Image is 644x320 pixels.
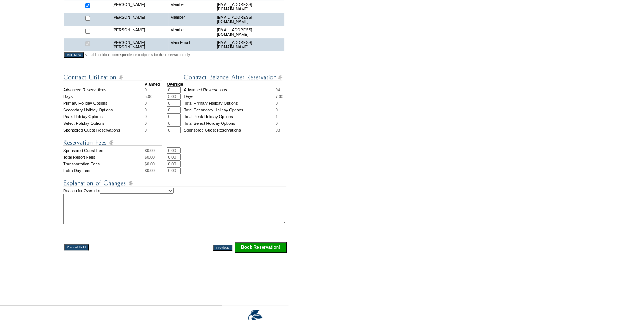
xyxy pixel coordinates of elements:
[63,154,145,161] td: Total Resort Fees
[147,155,155,159] span: 0.00
[147,162,155,166] span: 0.00
[145,167,167,174] td: $
[63,100,145,107] td: Primary Holiday Options
[184,86,275,93] td: Advanced Reservations
[110,13,168,26] td: [PERSON_NAME]
[167,82,183,86] strong: Override
[145,147,167,154] td: $
[184,127,275,133] td: Sponsored Guest Reservations
[215,13,284,26] td: [EMAIL_ADDRESS][DOMAIN_NAME]
[168,13,215,26] td: Member
[145,154,167,161] td: $
[168,38,215,51] td: Main Email
[64,52,84,58] input: Add New
[145,94,152,99] span: 5.00
[63,86,145,93] td: Advanced Reservations
[213,245,232,251] input: Previous
[63,107,145,113] td: Secondary Holiday Options
[63,93,145,100] td: Days
[276,121,278,126] span: 0
[168,0,215,13] td: Member
[145,128,147,132] span: 0
[276,108,278,112] span: 0
[145,161,167,167] td: $
[215,38,284,51] td: [EMAIL_ADDRESS][DOMAIN_NAME]
[276,88,280,92] span: 94
[145,108,147,112] span: 0
[147,148,155,153] span: 0.00
[63,138,162,147] img: Reservation Fees
[110,0,168,13] td: [PERSON_NAME]
[145,101,147,105] span: 0
[276,114,278,119] span: 1
[63,127,145,133] td: Sponsored Guest Reservations
[145,114,147,119] span: 0
[63,73,162,82] img: Contract Utilization
[276,101,278,105] span: 0
[85,53,191,57] span: <--Add additional correspondence recipients for this reservation only.
[168,26,215,38] td: Member
[184,113,275,120] td: Total Peak Holiday Options
[110,26,168,38] td: [PERSON_NAME]
[184,93,275,100] td: Days
[235,242,287,253] input: Click this button to finalize your reservation.
[63,178,286,188] img: Explanation of Changes
[215,0,284,13] td: [EMAIL_ADDRESS][DOMAIN_NAME]
[64,244,89,250] input: Cancel Hold
[184,73,282,82] img: Contract Balance After Reservation
[145,88,147,92] span: 0
[63,167,145,174] td: Extra Day Fees
[63,120,145,127] td: Select Holiday Options
[184,107,275,113] td: Total Secondary Holiday Options
[147,168,155,173] span: 0.00
[276,94,283,99] span: 7.00
[110,38,168,51] td: [PERSON_NAME] [PERSON_NAME]
[63,113,145,120] td: Peak Holiday Options
[276,128,280,132] span: 98
[145,82,160,86] strong: Planned
[63,188,287,224] td: Reason for Override:
[63,147,145,154] td: Sponsored Guest Fee
[63,161,145,167] td: Transportation Fees
[184,120,275,127] td: Total Select Holiday Options
[215,26,284,38] td: [EMAIL_ADDRESS][DOMAIN_NAME]
[184,100,275,107] td: Total Primary Holiday Options
[145,121,147,126] span: 0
